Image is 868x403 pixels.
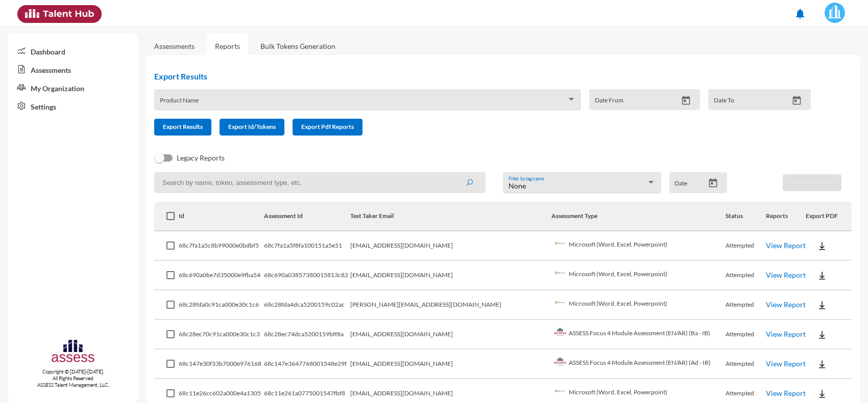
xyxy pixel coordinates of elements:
th: Status [726,202,766,231]
td: Attempted [726,350,766,379]
button: Export Pdf Reports [293,119,363,136]
td: 68c28ec74dca5200159bff8a [264,320,350,350]
button: Open calendar [704,178,722,189]
td: [EMAIL_ADDRESS][DOMAIN_NAME] [350,320,551,350]
th: Assessment Id [264,202,350,231]
h2: Export Results [154,71,819,81]
th: Reports [766,202,806,231]
a: Settings [8,97,138,115]
td: Attempted [726,261,766,290]
input: Search by name, token, assessment type, etc. [154,172,486,193]
span: Download PDF [791,178,833,186]
td: [EMAIL_ADDRESS][DOMAIN_NAME] [350,350,551,379]
a: Assessments [154,42,195,50]
td: 68c7fa1a5f8fa100151a5e51 [264,231,350,261]
td: Microsoft (Word, Excel, Powerpoint) [551,290,726,320]
span: Export Results [163,123,203,130]
td: 68c690a0be7d35000e9fba54 [179,261,263,290]
a: View Report [766,241,806,250]
span: Export Pdf Reports [301,123,354,130]
td: 68c690a03857380015813c82 [264,261,350,290]
span: None [509,181,526,190]
button: Download PDF [783,174,841,191]
button: Open calendar [677,95,695,106]
td: [EMAIL_ADDRESS][DOMAIN_NAME] [350,231,551,261]
td: 68c147e30f33b7000e976168 [179,350,263,379]
td: [PERSON_NAME][EMAIL_ADDRESS][DOMAIN_NAME] [350,290,551,320]
a: Reports [207,34,248,59]
mat-icon: notifications [794,8,806,20]
a: Dashboard [8,42,138,60]
button: Open calendar [788,95,806,106]
td: ASSESS Focus 4 Module Assessment (EN/AR) (Ad - IB) [551,350,726,379]
span: Export Id/Tokens [228,123,276,130]
td: 68c147e3647768001548e29f [264,350,350,379]
td: Microsoft (Word, Excel, Powerpoint) [551,261,726,290]
td: Attempted [726,320,766,350]
img: assesscompany-logo.png [51,338,96,366]
th: Id [179,202,263,231]
td: ASSESS Focus 4 Module Assessment (EN/AR) (Ba - IB) [551,320,726,350]
a: My Organization [8,78,138,97]
td: 68c7fa1a5c8b99000e0bdbf5 [179,231,263,261]
td: 68c28fda4dca5200159c02ac [264,290,350,320]
span: Legacy Reports [177,152,225,164]
button: Export Id/Tokens [220,119,284,136]
td: Attempted [726,290,766,320]
th: Assessment Type [551,202,726,231]
a: Bulk Tokens Generation [252,34,344,59]
th: Test Taker Email [350,202,551,231]
td: Attempted [726,231,766,261]
td: Microsoft (Word, Excel, Powerpoint) [551,231,726,261]
button: Export Results [154,119,211,136]
a: View Report [766,359,806,368]
p: Copyright © [DATE]-[DATE]. All Rights Reserved. ASSESS Talent Management, LLC. [8,368,138,388]
a: View Report [766,271,806,279]
th: Export PDF [806,202,852,231]
td: [EMAIL_ADDRESS][DOMAIN_NAME] [350,261,551,290]
td: 68c28fda0c91ca000e30c1c6 [179,290,263,320]
a: View Report [766,300,806,309]
td: 68c28ec70c91ca000e30c1c3 [179,320,263,350]
a: View Report [766,389,806,397]
a: Assessments [8,60,138,78]
a: View Report [766,330,806,338]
